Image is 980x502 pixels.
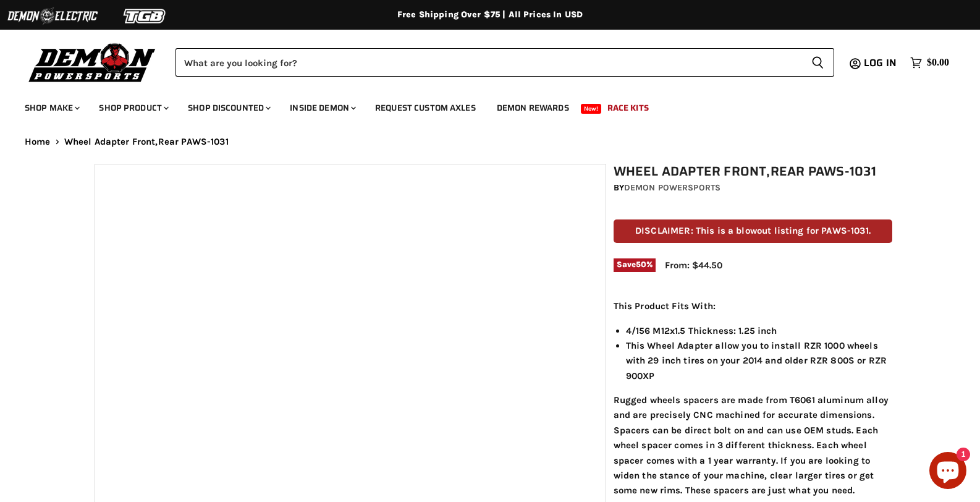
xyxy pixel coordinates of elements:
span: 50 [636,260,646,269]
p: DISCLAIMER: This is a blowout listing for PAWS-1031. [614,219,893,242]
span: Wheel Adapter Front,Rear PAWS-1031 [64,137,229,147]
a: Shop Make [15,95,87,121]
span: Save % [614,258,656,272]
a: Shop Discounted [179,95,278,121]
a: Request Custom Axles [366,95,485,121]
a: Demon Rewards [488,95,578,121]
a: Inside Demon [281,95,363,121]
a: $0.00 [904,54,955,72]
span: From: $44.50 [665,260,722,271]
a: Home [25,137,51,147]
li: This Wheel Adapter allow you to install RZR 1000 wheels with 29 inch tires on your 2014 and older... [626,338,893,383]
li: 4/156 M12x1.5 Thickness: 1.25 inch [626,323,893,338]
ul: Main menu [15,90,946,121]
form: Product [175,48,834,77]
a: Race Kits [598,95,658,121]
h1: Wheel Adapter Front,Rear PAWS-1031 [614,164,893,179]
span: $0.00 [927,57,949,69]
img: Demon Electric Logo 2 [6,4,99,28]
span: New! [581,104,602,114]
div: by [614,181,893,195]
a: Shop Product [90,95,176,121]
a: Demon Powersports [624,182,720,193]
input: Search [175,48,801,77]
a: Log in [858,57,904,69]
inbox-online-store-chat: Shopify online store chat [926,452,970,492]
button: Search [801,48,834,77]
div: Rugged wheels spacers are made from T6061 aluminum alloy and are precisely CNC machined for accur... [614,299,893,498]
img: Demon Powersports [25,40,160,84]
p: This Product Fits With: [614,299,893,313]
img: TGB Logo 2 [99,4,192,28]
span: Log in [864,55,897,70]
